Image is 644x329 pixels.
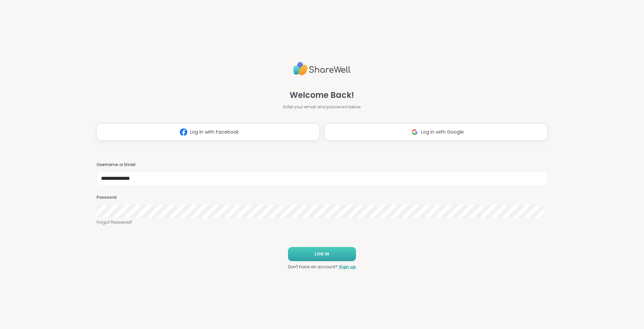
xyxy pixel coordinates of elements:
[315,251,329,257] span: LOG IN
[97,162,547,168] h3: Username or Email
[190,129,239,136] span: Log in with Facebook
[421,129,464,136] span: Log in with Google
[177,126,190,138] img: ShareWell Logomark
[288,264,337,270] span: Don't have an account?
[339,264,356,270] a: Sign up
[293,59,351,78] img: ShareWell Logo
[97,124,319,140] button: Log in with Facebook
[97,195,547,200] h3: Password
[408,126,421,138] img: ShareWell Logomark
[288,247,356,261] button: LOG IN
[290,89,354,101] span: Welcome Back!
[283,104,361,110] span: Enter your email and password below
[97,219,547,225] a: Forgot Password?
[325,124,547,140] button: Log in with Google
